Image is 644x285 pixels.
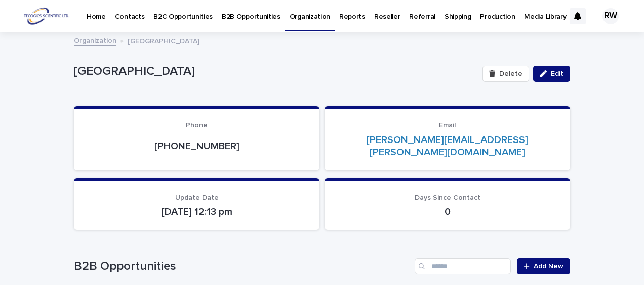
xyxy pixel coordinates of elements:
h1: B2B Opportunities [74,259,411,274]
div: RW [602,8,619,24]
span: Update Date [175,194,219,201]
a: [PERSON_NAME][EMAIL_ADDRESS][PERSON_NAME][DOMAIN_NAME] [367,135,528,157]
button: Edit [533,66,570,82]
span: Edit [551,70,563,77]
img: l22tfCASryn9SYBzxJ2O [20,6,74,26]
span: Delete [499,70,522,77]
span: Phone [186,122,208,129]
a: [PHONE_NUMBER] [154,141,239,151]
button: Delete [482,66,529,82]
span: Email [439,122,456,129]
a: Organization [74,34,116,46]
span: Add New [534,263,563,270]
p: [GEOGRAPHIC_DATA] [128,35,199,46]
input: Search [415,258,511,274]
span: Days Since Contact [415,194,480,201]
a: Add New [517,258,570,274]
p: 0 [337,206,558,218]
p: [GEOGRAPHIC_DATA] [74,64,474,79]
p: [DATE] 12:13 pm [86,206,307,218]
